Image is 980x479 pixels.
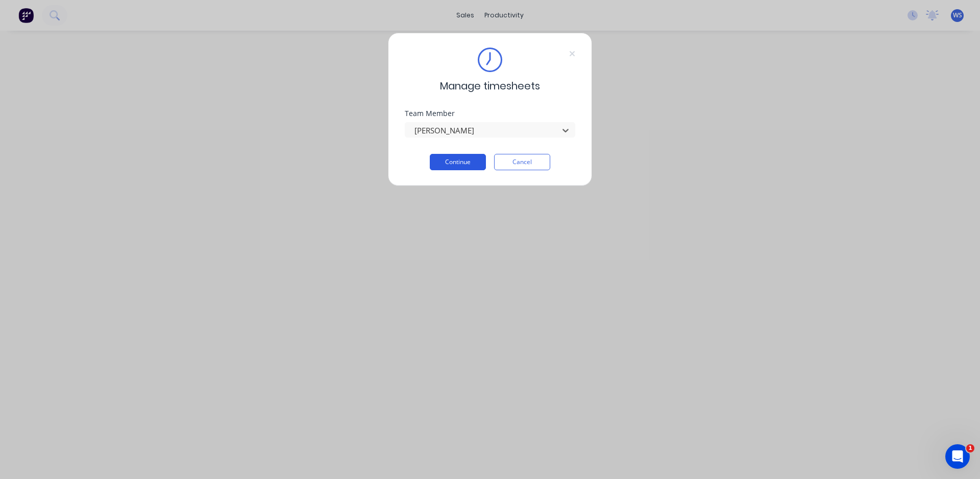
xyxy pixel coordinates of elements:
span: Manage timesheets [440,78,540,94]
span: 1 [966,444,974,452]
button: Continue [430,154,486,170]
iframe: Intercom live chat [945,444,970,469]
button: Cancel [494,154,550,170]
div: Team Member [405,110,575,117]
